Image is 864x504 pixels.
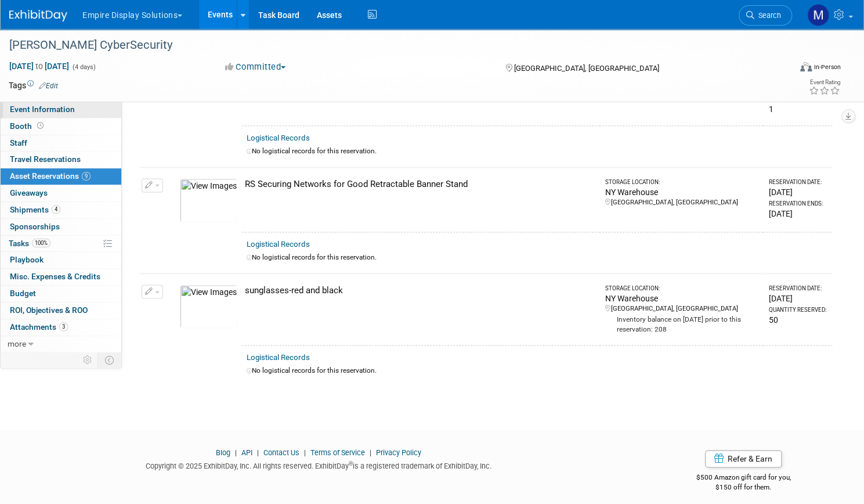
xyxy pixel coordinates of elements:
[769,314,827,326] div: 50
[769,200,827,208] div: Reservation Ends:
[71,63,96,71] span: (4 days)
[769,306,827,314] div: Quantity Reserved:
[1,336,121,352] a: more
[9,80,58,91] td: Tags
[10,105,75,114] span: Event Information
[241,448,252,457] a: API
[247,240,310,249] a: Logistical Records
[9,239,50,248] span: Tasks
[180,285,237,328] img: View Images
[9,10,67,21] img: ExhibitDay
[800,62,812,71] img: Format-Inperson.png
[1,269,121,285] a: Misc. Expenses & Credits
[646,483,841,492] div: $150 off for them.
[247,366,827,376] div: No logistical records for this reservation.
[245,178,595,190] div: RS Securing Networks for Good Retractable Banner Stand
[769,293,827,304] div: [DATE]
[247,253,827,262] div: No logistical records for this reservation.
[232,448,240,457] span: |
[1,303,121,319] a: ROI, Objectives & ROO
[10,289,36,298] span: Budget
[245,285,595,297] div: sunglasses-red and black
[769,186,827,198] div: [DATE]
[247,134,310,142] a: Logistical Records
[10,255,44,264] span: Playbook
[605,186,758,198] div: NY Warehouse
[52,205,60,214] span: 4
[10,171,91,181] span: Asset Reservations
[301,448,309,457] span: |
[254,448,262,457] span: |
[367,448,374,457] span: |
[32,239,50,247] span: 100%
[739,5,792,26] a: Search
[1,252,121,268] a: Playbook
[605,285,758,293] div: Storage Location:
[1,102,121,118] a: Event Information
[263,448,299,457] a: Contact Us
[376,448,421,457] a: Privacy Policy
[82,172,91,181] span: 9
[1,185,121,201] a: Giveaways
[769,178,827,186] div: Reservation Date:
[807,4,829,26] img: Matt h
[809,80,840,85] div: Event Rating
[10,138,27,147] span: Staff
[605,293,758,304] div: NY Warehouse
[34,62,45,71] span: to
[646,465,841,492] div: $500 Amazon gift card for you,
[10,188,48,197] span: Giveaways
[605,304,758,314] div: [GEOGRAPHIC_DATA], [GEOGRAPHIC_DATA]
[216,448,230,457] a: Blog
[8,339,26,348] span: more
[221,61,290,73] button: Committed
[9,61,70,71] span: [DATE] [DATE]
[310,448,365,457] a: Terms of Service
[605,198,758,207] div: [GEOGRAPHIC_DATA], [GEOGRAPHIC_DATA]
[247,146,827,156] div: No logistical records for this reservation.
[1,286,121,302] a: Budget
[769,208,827,219] div: [DATE]
[769,285,827,293] div: Reservation Date:
[1,236,121,252] a: Tasks100%
[247,353,310,362] a: Logistical Records
[10,272,100,281] span: Misc. Expenses & Credits
[1,152,121,168] a: Travel Reservations
[98,352,122,368] td: Toggle Event Tabs
[1,168,121,185] a: Asset Reservations9
[1,135,121,152] a: Staff
[1,319,121,336] a: Attachments3
[349,460,353,467] sup: ®
[717,60,841,78] div: Event Format
[78,352,98,368] td: Personalize Event Tab Strip
[35,121,46,130] span: Booth not reserved yet
[605,178,758,186] div: Storage Location:
[769,103,827,115] div: 1
[5,35,770,56] div: [PERSON_NAME] CyberSecurity
[705,450,782,467] a: Refer & Earn
[10,205,60,214] span: Shipments
[9,458,628,471] div: Copyright © 2025 ExhibitDay, Inc. All rights reserved. ExhibitDay is a registered trademark of Ex...
[10,222,60,231] span: Sponsorships
[1,118,121,135] a: Booth
[180,178,237,222] img: View Images
[814,63,841,71] div: In-Person
[514,64,659,73] span: [GEOGRAPHIC_DATA], [GEOGRAPHIC_DATA]
[1,219,121,235] a: Sponsorships
[10,305,88,315] span: ROI, Objectives & ROO
[754,11,781,20] span: Search
[10,322,68,332] span: Attachments
[39,82,58,90] a: Edit
[1,202,121,218] a: Shipments4
[59,322,68,331] span: 3
[10,154,81,164] span: Travel Reservations
[10,121,46,131] span: Booth
[605,314,758,334] div: Inventory balance on [DATE] prior to this reservation: 208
